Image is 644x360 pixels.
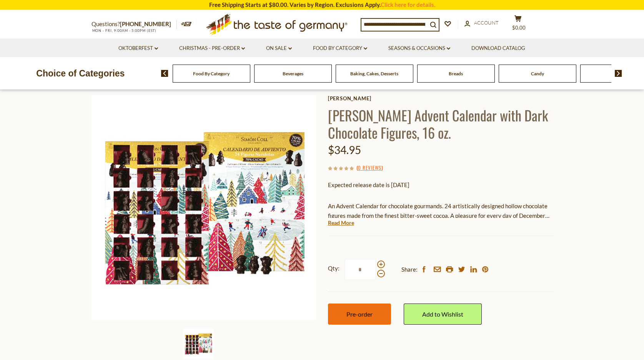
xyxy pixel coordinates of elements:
button: $0.00 [507,15,530,34]
a: Baking, Cakes, Desserts [350,71,398,76]
img: previous arrow [161,70,168,77]
button: Pre-order [328,304,391,325]
p: Questions? [92,19,177,29]
img: Simon Coll Advent Calendar [183,328,214,359]
span: $0.00 [512,25,526,31]
span: $34.95 [328,143,361,156]
a: 0 Reviews [358,164,381,172]
strong: Qty: [328,264,339,273]
span: Pre-order [346,310,373,318]
a: Download Catalog [471,44,525,53]
span: Account [474,20,499,26]
a: Read More [328,219,354,227]
p: Expected release date is [DATE] [328,180,553,190]
a: Candy [531,71,544,76]
a: Food By Category [193,71,230,76]
a: Seasons & Occasions [388,44,450,53]
input: Qty: [344,259,376,280]
a: Account [464,19,499,27]
a: Breads [449,71,463,76]
img: next arrow [615,70,622,77]
a: Click here for details. [381,1,435,8]
span: Share: [401,265,418,274]
img: Simon Coll Advent Calendar [92,95,316,320]
h1: [PERSON_NAME] Advent Calendar with Dark Chocolate Figures, 16 oz. [328,106,553,141]
a: [PERSON_NAME] [328,95,553,101]
a: Beverages [283,71,303,76]
a: Add to Wishlist [404,304,482,325]
a: Christmas - PRE-ORDER [179,44,245,53]
a: [PHONE_NUMBER] [120,20,171,27]
a: Oktoberfest [118,44,158,53]
a: On Sale [266,44,292,53]
span: ( ) [356,164,383,171]
a: Food By Category [313,44,367,53]
p: An Advent Calendar for chocolate gourmands. 24 artistically designed hollow chocolate figures mad... [328,201,553,221]
span: MON - FRI, 9:00AM - 5:00PM (EST) [92,28,157,33]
